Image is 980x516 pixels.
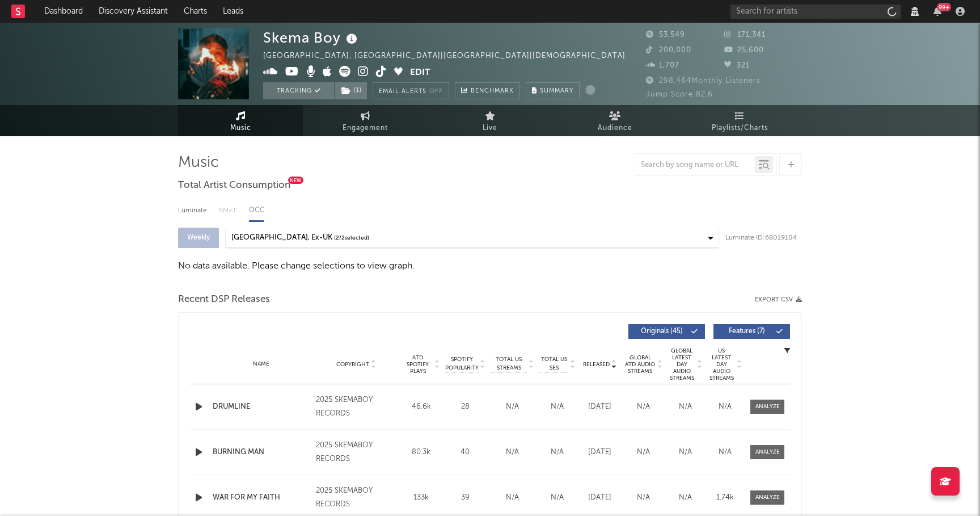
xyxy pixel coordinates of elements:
[491,355,527,372] span: Total US Streams
[646,31,685,39] span: 53,549
[491,447,534,458] div: N/A
[373,82,449,99] button: Email AlertsOff
[334,82,367,99] span: ( 1 )
[491,401,534,413] div: N/A
[668,347,695,381] span: Global Latest Day Audio Streams
[178,201,208,220] div: Luminate
[178,259,802,273] div: No data available. Please change selections to view graph.
[316,439,397,466] div: 2025 SKEMABOY RECORDS
[403,354,433,375] span: ATD Spotify Plays
[213,447,310,458] a: BURNING MAN
[445,447,485,458] div: 40
[445,401,485,413] div: 28
[628,324,705,339] button: Originals(45)
[725,231,802,245] div: Luminate ID: 68019104
[724,31,766,39] span: 171,341
[213,401,310,413] a: DRUMLINE
[624,401,662,413] div: N/A
[540,88,573,94] span: Summary
[708,492,742,504] div: 1.74k
[335,82,367,99] button: (1)
[721,328,773,335] span: Features ( 7 )
[316,393,397,421] div: 2025 SKEMABOY RECORDS
[410,66,430,80] button: Edit
[539,447,575,458] div: N/A
[263,82,334,99] button: Tracking
[712,121,768,135] span: Playlists/Charts
[403,447,440,458] div: 80.3k
[403,401,440,413] div: 46.6k
[178,293,270,307] span: Recent DSP Releases
[646,62,679,69] span: 1,707
[491,492,534,504] div: N/A
[624,354,656,375] span: Global ATD Audio Streams
[445,492,485,504] div: 39
[636,328,688,335] span: Originals ( 45 )
[724,47,764,54] span: 25,600
[471,85,514,98] span: Benchmark
[403,492,440,504] div: 133k
[624,492,662,504] div: N/A
[713,324,790,339] button: Features(7)
[178,105,303,136] a: Music
[213,360,310,368] div: Name
[730,5,901,19] input: Search for artists
[539,492,575,504] div: N/A
[624,447,662,458] div: N/A
[755,296,802,303] button: Export CSV
[552,105,677,136] a: Audience
[539,355,568,372] span: Total US SES
[343,121,388,135] span: Engagement
[303,105,428,136] a: Engagement
[526,82,580,99] button: Summary
[178,179,290,192] span: Total Artist Consumption
[933,7,941,16] button: 99+
[581,492,619,504] div: [DATE]
[230,121,251,135] span: Music
[428,105,552,136] a: Live
[646,91,713,98] span: Jump Score: 82.6
[231,231,332,245] div: [GEOGRAPHIC_DATA], Ex-UK
[937,3,951,11] div: 99 +
[724,62,750,69] span: 321
[263,49,652,63] div: [GEOGRAPHIC_DATA], [GEOGRAPHIC_DATA] | [GEOGRAPHIC_DATA] | [DEMOGRAPHIC_DATA]
[708,447,742,458] div: N/A
[263,28,360,47] div: Skema Boy
[213,492,310,504] a: WAR FOR MY FAITH
[316,484,397,511] div: 2025 SKEMABOY RECORDS
[677,105,802,136] a: Playlists/Charts
[646,47,691,54] span: 200,000
[708,401,742,413] div: N/A
[668,401,702,413] div: N/A
[334,231,369,245] span: ( 2 / 2 selected)
[581,447,619,458] div: [DATE]
[583,361,610,368] span: Released
[455,82,520,99] a: Benchmark
[646,77,761,85] span: 298,464 Monthly Listeners
[668,447,702,458] div: N/A
[668,492,702,504] div: N/A
[288,177,303,184] div: New
[539,401,575,413] div: N/A
[708,347,735,381] span: US Latest Day Audio Streams
[635,161,755,170] input: Search by song name or URL
[483,121,497,135] span: Live
[445,355,479,372] span: Spotify Popularity
[581,401,619,413] div: [DATE]
[336,361,369,368] span: Copyright
[429,89,443,95] em: Off
[598,121,632,135] span: Audience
